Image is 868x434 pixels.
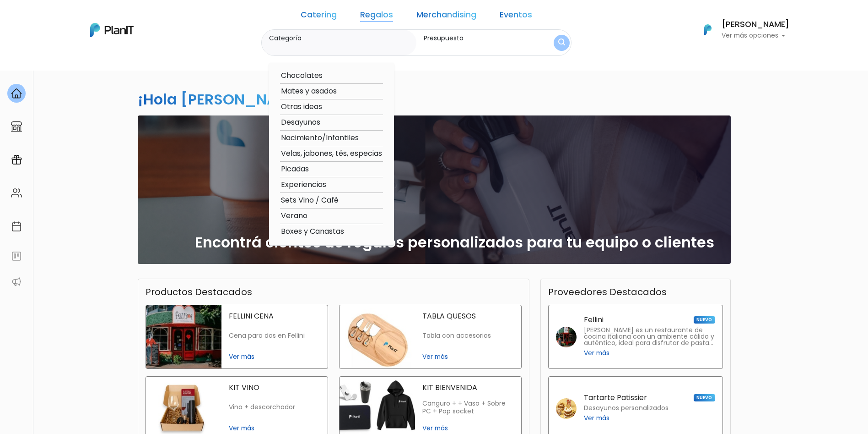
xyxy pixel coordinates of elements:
[422,423,514,433] span: Ver más
[229,384,320,391] p: KIT VINO
[11,251,22,262] img: feedback-78b5a0c8f98aac82b08bfc38622c3050aee476f2c9584af64705fc4e61158814.svg
[146,305,221,368] img: fellini cena
[11,154,22,165] img: campaigns-02234683943229c281be62815700db0a1741e53638e28bf9629b52c665b00959.svg
[280,210,383,222] option: Verano
[548,305,723,369] a: Fellini NUEVO [PERSON_NAME] es un restaurante de cocina italiana con un ambiente cálido y auténti...
[280,195,383,206] option: Sets Vino / Café
[422,332,514,340] p: Tabla con accesorios
[556,398,577,419] img: tartarte patissier
[422,384,514,391] p: KIT BIENVENIDA
[11,221,22,232] img: calendar-87d922413cdce8b2cf7b7f5f62616a5cf9e4887200fb71536465627b3292af00.svg
[229,332,320,340] p: Cena para dos en Fellini
[584,348,609,358] span: Ver más
[229,403,320,411] p: Vino + descorchador
[24,64,161,122] div: PLAN IT Ya probaste PlanitGO? Vas a poder automatizarlas acciones de todo el año. Escribinos para...
[584,413,609,423] span: Ver más
[269,33,413,43] label: Categoría
[195,234,714,251] h2: Encontrá cientos de regalos personalizados para tu equipo o clientes
[422,352,514,362] span: Ver más
[229,352,320,362] span: Ver más
[584,316,604,324] p: Fellini
[32,74,59,82] strong: PLAN IT
[692,18,789,42] button: PlanIt Logo [PERSON_NAME] Ver más opciones
[280,117,383,128] option: Desayunos
[422,313,514,320] p: TABLA QUESOS
[694,394,715,401] span: NUEVO
[11,276,22,287] img: partners-52edf745621dab592f3b2c58e3bca9d71375a7ef29c3b500c9f145b62cc070d4.svg
[360,11,393,22] a: Regalos
[280,226,383,237] option: Boxes y Canastas
[32,84,153,115] p: Ya probaste PlanitGO? Vas a poder automatizarlas acciones de todo el año. Escribinos para saber más!
[140,137,156,148] i: insert_emoticon
[584,327,715,346] p: [PERSON_NAME] es un restaurante de cocina italiana con un ambiente cálido y auténtico, ideal para...
[280,164,383,175] option: Picadas
[422,400,514,416] p: Canguro + + Vaso + Sobre PC + Pop socket
[90,23,134,37] img: PlanIt Logo
[74,55,92,73] img: user_04fe99587a33b9844688ac17b531be2b.png
[301,11,337,22] a: Catering
[138,89,312,110] h2: ¡Hola [PERSON_NAME]!
[92,55,110,73] span: J
[280,179,383,191] option: Experiencias
[416,11,476,22] a: Merchandising
[722,21,789,29] h6: [PERSON_NAME]
[156,137,174,148] i: send
[280,132,383,144] option: Nacimiento/Infantiles
[280,101,383,113] option: Otras ideas
[698,20,718,40] img: PlanIt Logo
[48,139,140,148] span: ¡Escríbenos!
[146,305,328,369] a: fellini cena FELLINI CENA Cena para dos en Fellini Ver más
[548,286,667,297] h3: Proveedores Destacados
[11,88,22,99] img: home-e721727adea9d79c4d83392d1f703f7f8bce08238fde08b1acbfd93340b81755.svg
[584,394,647,401] p: Tartarte Patissier
[146,286,252,297] h3: Productos Destacados
[694,316,715,324] span: NUEVO
[722,33,789,39] p: Ver más opciones
[229,313,320,320] p: FELLINI CENA
[280,86,383,97] option: Mates y asados
[556,327,577,347] img: fellini
[11,187,22,198] img: people-662611757002400ad9ed0e3c099ab2801c6687ba6c219adb57efc949bc21e19d.svg
[424,33,537,43] label: Presupuesto
[280,70,383,82] option: Chocolates
[584,405,669,412] p: Desayunos personalizados
[500,11,532,22] a: Eventos
[280,148,383,159] option: Velas, jabones, tés, especias
[24,55,161,73] div: J
[340,305,415,368] img: tabla quesos
[142,70,156,83] i: keyboard_arrow_down
[339,305,522,369] a: tabla quesos TABLA QUESOS Tabla con accesorios Ver más
[229,423,320,433] span: Ver más
[83,46,101,64] img: user_d58e13f531133c46cb30575f4d864daf.jpeg
[11,121,22,132] img: marketplace-4ceaa7011d94191e9ded77b95e3339b90024bf715f7c57f8cf31f2d8c509eaba.svg
[558,38,565,47] img: search_button-432b6d5273f82d61273b3651a40e1bd1b912527efae98b1b7a1b2c0702e16a8d.svg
